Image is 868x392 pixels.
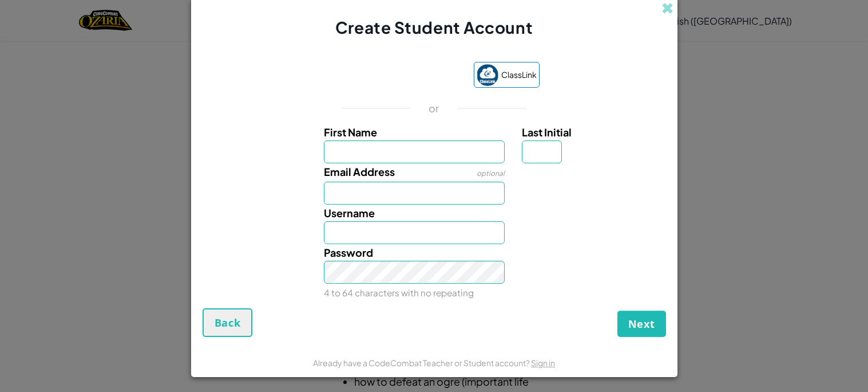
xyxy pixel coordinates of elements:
[531,358,555,368] a: Sign in
[324,165,395,178] span: Email Address
[628,317,655,331] span: Next
[501,66,537,83] span: ClassLink
[203,308,253,337] button: Back
[324,126,377,139] span: First Name
[335,17,533,37] span: Create Student Account
[324,206,375,219] span: Username
[324,287,474,298] small: 4 to 64 characters with no repeating
[617,311,666,337] button: Next
[522,126,572,139] span: Last Initial
[215,316,241,330] span: Back
[313,358,531,368] span: Already have a CodeCombat Teacher or Student account?
[324,246,373,259] span: Password
[429,101,439,115] p: or
[477,64,498,86] img: classlink-logo-small.png
[477,169,505,178] span: optional
[323,63,468,88] iframe: Sign in with Google Button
